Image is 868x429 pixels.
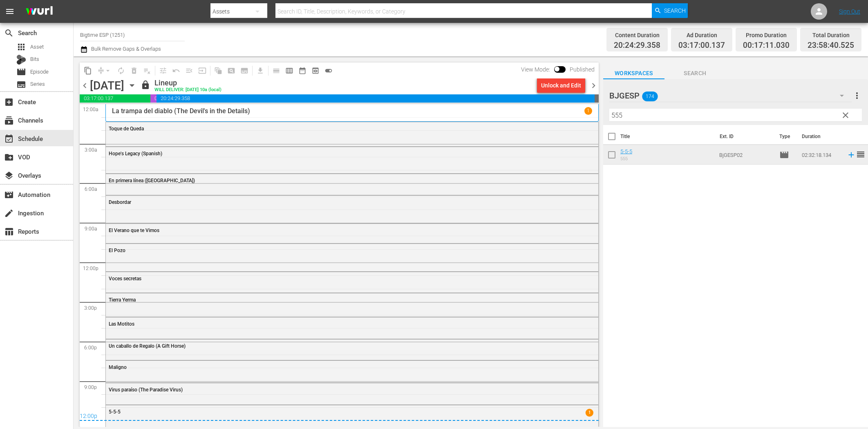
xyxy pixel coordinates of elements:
[267,63,283,78] span: Day Calendar View
[852,86,862,105] button: more_vert
[238,64,251,77] span: Create Series Block
[4,208,14,218] span: Ingestion
[620,148,632,154] a: 5-5-5
[715,125,774,148] th: Ext. ID
[109,248,125,253] span: El Pozo
[109,297,136,303] span: Tierra Yerma
[541,78,581,93] div: Unlock and Edit
[311,67,320,75] span: preview_outlined
[90,46,161,52] span: Bulk Remove Gaps & Overlaps
[141,80,150,90] span: lock
[4,171,14,181] span: layers
[80,94,150,103] span: 03:17:00.137
[109,199,131,205] span: Desbordar
[566,66,599,73] span: Published
[90,79,124,92] div: [DATE]
[30,80,45,88] span: Series
[109,364,127,370] span: Maligno
[16,80,26,89] span: Series
[81,64,94,77] span: Copy Lineup
[664,68,726,78] span: Search
[154,87,221,93] div: WILL DELIVER: [DATE] 10a (local)
[16,67,26,77] span: Episode
[4,152,14,162] span: VOD
[614,41,660,50] span: 20:24:29.358
[16,55,26,65] div: Bits
[154,78,221,87] div: Lineup
[157,94,595,103] span: 20:24:29.358
[109,151,162,156] span: Hope's Legacy (Spanish)
[586,409,593,416] span: 1
[808,41,854,50] span: 23:58:40.525
[603,68,664,78] span: Workspaces
[652,3,688,18] button: Search
[517,66,554,73] span: View Mode:
[309,64,322,77] span: View Backup
[554,66,560,72] span: Toggle to switch from Published to Draft view.
[856,150,866,159] span: reorder
[4,227,14,237] span: table_chart
[5,7,15,16] span: menu
[20,2,59,21] img: ans4CAIJ8jUAAAAAAAAAAAAAAAAAAAAAAAAgQb4GAAAAAAAAAAAAAAAAAAAAAAAAJMjXAAAAAAAAAAAAAAAAAAAAAAAAgAT5G...
[839,8,860,15] a: Sign Out
[4,190,14,200] span: movie_filter
[664,3,686,18] span: Search
[678,29,725,41] div: Ad Duration
[30,43,44,51] span: Asset
[595,94,599,103] span: 00:01:19.475
[743,29,790,41] div: Promo Duration
[30,55,39,63] span: Bits
[109,321,134,327] span: Las Motitos
[839,108,852,121] button: clear
[841,110,850,120] span: clear
[109,228,159,233] span: El Verano que te Vimos
[537,78,585,93] button: Unlock and Edit
[587,108,590,114] p: 1
[4,116,14,125] span: Channels
[109,126,144,132] span: Toque de Queda
[109,343,186,349] span: Un caballo de Regalo (A Gift Horse)
[16,42,26,52] span: Asset
[799,145,843,165] td: 02:32:18.134
[4,28,14,38] span: Search
[84,67,92,75] span: content_copy
[285,67,293,75] span: calendar_view_week_outlined
[283,64,296,77] span: Week Calendar View
[80,413,599,421] div: 12:00p
[80,80,90,91] span: chevron_left
[196,64,209,77] span: Update Metadata from Key Asset
[128,64,141,77] span: Select an event to delete
[112,107,250,115] p: La trampa del diablo (The Devil's in the Details)
[4,97,14,107] span: add_box
[678,41,725,50] span: 03:17:00.137
[847,150,856,159] svg: Add to Schedule
[774,125,797,148] th: Type
[620,156,632,161] div: 555
[109,409,121,415] span: 5-5-5
[852,91,862,101] span: more_vert
[620,125,715,148] th: Title
[797,125,846,148] th: Duration
[588,80,599,91] span: chevron_right
[4,134,14,144] span: event_available
[109,387,183,393] span: Virus paraíso (The Paradise Virus)
[150,94,157,103] span: 00:17:11.030
[109,178,195,183] span: En primera línea ([GEOGRAPHIC_DATA])
[298,67,306,75] span: date_range_outlined
[808,29,854,41] div: Total Duration
[324,67,333,75] span: toggle_on
[30,68,49,76] span: Episode
[114,64,128,77] span: Loop Content
[779,150,789,160] span: Episode
[716,145,776,165] td: BjGESP02
[614,29,660,41] div: Content Duration
[170,64,183,77] span: Revert to Primary Episode
[109,276,141,282] span: Voces secretas
[609,84,852,107] div: BJGESP
[94,64,114,77] span: Remove Gaps & Overlaps
[743,41,790,50] span: 00:17:11.030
